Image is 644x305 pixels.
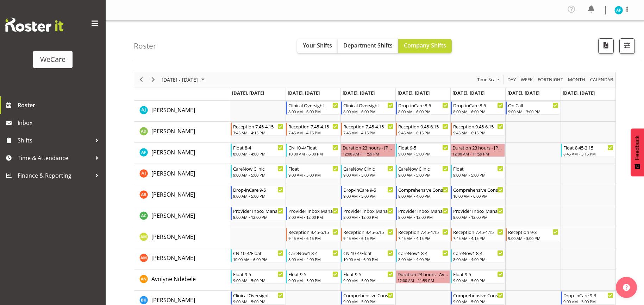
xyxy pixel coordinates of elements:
div: Float [453,165,503,172]
div: Andrew Casburn"s event - Provider Inbox Management Begin From Friday, September 12, 2025 at 8:00:... [451,207,505,220]
div: Amy Johannsen"s event - CareNow Clinic Begin From Wednesday, September 10, 2025 at 9:00:00 AM GMT... [341,165,395,178]
div: Andrew Casburn"s event - Provider Inbox Management Begin From Wednesday, September 10, 2025 at 8:... [341,207,395,220]
div: 8:00 AM - 12:00 PM [398,214,448,220]
button: Department Shifts [338,39,398,53]
div: 8:00 AM - 12:00 PM [233,214,283,220]
div: Antonia Mao"s event - Reception 7.45-4.15 Begin From Thursday, September 11, 2025 at 7:45:00 AM G... [396,228,450,241]
div: Alex Ferguson"s event - Duration 23 hours - Alex Ferguson Begin From Friday, September 12, 2025 a... [451,144,505,157]
span: Time & Attendance [18,153,92,163]
div: CareNow Clinic [233,165,283,172]
div: Reception 7.45-4.15 [453,228,503,235]
div: Aleea Devenport"s event - Reception 9.45-6.15 Begin From Friday, September 12, 2025 at 9:45:00 AM... [451,122,505,136]
span: Finance & Reporting [18,170,92,181]
div: WeCare [40,54,65,65]
div: Ashley Mendoza"s event - CareNow1 8-4 Begin From Friday, September 12, 2025 at 8:00:00 AM GMT+12:... [451,249,505,262]
div: 7:45 AM - 4:15 PM [453,235,503,241]
span: Your Shifts [303,42,332,49]
div: Andrea Ramirez"s event - Drop-inCare 9-5 Begin From Wednesday, September 10, 2025 at 9:00:00 AM G... [341,186,395,199]
div: Drop-inCare 8-6 [398,102,448,109]
span: [PERSON_NAME] [151,127,195,135]
img: Rosterit website logo [5,18,63,32]
button: September 08 - 14, 2025 [161,75,208,84]
td: Andrea Ramirez resource [134,185,230,206]
div: AJ Jones"s event - Drop-inCare 8-6 Begin From Thursday, September 11, 2025 at 8:00:00 AM GMT+12:0... [396,101,450,115]
div: Provider Inbox Management [288,207,338,214]
span: [DATE], [DATE] [398,90,430,96]
div: 10:00 AM - 6:00 PM [233,256,283,262]
div: 9:00 AM - 5:00 PM [343,193,393,199]
span: [DATE], [DATE] [507,90,539,96]
span: [DATE], [DATE] [288,90,320,96]
div: CareNow Clinic [343,165,393,172]
span: Day [507,75,517,84]
div: Amy Johannsen"s event - Float Begin From Friday, September 12, 2025 at 9:00:00 AM GMT+12:00 Ends ... [451,165,505,178]
div: Alex Ferguson"s event - Float 9-5 Begin From Thursday, September 11, 2025 at 9:00:00 AM GMT+12:00... [396,144,450,157]
span: calendar [589,75,614,84]
div: Provider Inbox Management [398,207,448,214]
div: Brian Ko"s event - Drop-inCare 9-3 Begin From Sunday, September 14, 2025 at 9:00:00 AM GMT+12:00 ... [561,291,615,305]
div: CareNow1 8-4 [453,249,503,256]
div: Reception 7.45-4.15 [343,123,393,130]
div: 9:00 AM - 5:00 PM [288,172,338,178]
div: Ashley Mendoza"s event - CareNow1 8-4 Begin From Thursday, September 11, 2025 at 8:00:00 AM GMT+1... [396,249,450,262]
div: Float 8-4 [233,144,283,151]
a: [PERSON_NAME] [151,296,195,304]
button: Feedback - Show survey [631,128,644,176]
div: Alex Ferguson"s event - Float 8-4 Begin From Monday, September 8, 2025 at 8:00:00 AM GMT+12:00 En... [231,144,285,157]
div: Aleea Devenport"s event - Reception 7.45-4.15 Begin From Wednesday, September 10, 2025 at 7:45:00... [341,122,395,136]
span: [PERSON_NAME] [151,170,195,177]
div: AJ Jones"s event - Clinical Oversight Begin From Wednesday, September 10, 2025 at 8:00:00 AM GMT+... [341,101,395,115]
button: Fortnight [537,75,564,84]
a: [PERSON_NAME] [151,190,195,199]
div: 8:00 AM - 4:00 PM [398,256,448,262]
span: [DATE] - [DATE] [161,75,199,84]
div: Reception 9.45-6.15 [343,228,393,235]
span: Month [567,75,586,84]
div: 7:45 AM - 4:15 PM [288,130,338,135]
button: Your Shifts [297,39,338,53]
div: Andrea Ramirez"s event - Comprehensive Consult 10-6 Begin From Friday, September 12, 2025 at 10:0... [451,186,505,199]
div: 8:00 AM - 4:00 PM [398,193,448,199]
div: Duration 23 hours - [PERSON_NAME] [343,144,393,151]
div: Ashley Mendoza"s event - CareNow1 8-4 Begin From Tuesday, September 9, 2025 at 8:00:00 AM GMT+12:... [286,249,340,262]
div: Reception 7.45-4.15 [233,123,283,130]
h4: Roster [134,42,156,50]
span: Company Shifts [404,42,446,49]
td: Ashley Mendoza resource [134,248,230,269]
div: Aleea Devenport"s event - Reception 7.45-4.15 Begin From Tuesday, September 9, 2025 at 7:45:00 AM... [286,122,340,136]
span: [PERSON_NAME] [151,106,195,114]
div: Duration 23 hours - [PERSON_NAME] [452,144,503,151]
div: 9:00 AM - 5:00 PM [398,151,448,157]
td: Andrew Casburn resource [134,206,230,227]
button: Previous [137,75,146,84]
div: 9:00 AM - 5:00 PM [453,299,503,304]
div: Provider Inbox Management [233,207,283,214]
span: [DATE], [DATE] [232,90,264,96]
div: Brian Ko"s event - Clinical Oversight Begin From Monday, September 8, 2025 at 9:00:00 AM GMT+12:0... [231,291,285,305]
div: 9:00 AM - 5:00 PM [398,172,448,178]
div: 12:00 AM - 11:59 PM [452,151,503,157]
span: Fortnight [537,75,564,84]
div: Andrea Ramirez"s event - Drop-inCare 9-5 Begin From Monday, September 8, 2025 at 9:00:00 AM GMT+1... [231,186,285,199]
div: 9:00 AM - 5:00 PM [233,172,283,178]
div: Brian Ko"s event - Comprehensive Consult 9-5 Begin From Wednesday, September 10, 2025 at 9:00:00 ... [341,291,395,305]
button: Timeline Month [567,75,587,84]
div: On Call [508,102,558,109]
td: Antonia Mao resource [134,227,230,248]
span: [PERSON_NAME] [151,254,195,262]
span: [PERSON_NAME] [151,148,195,156]
button: Download a PDF of the roster according to the set date range. [598,38,614,54]
div: Reception 9-3 [508,228,558,235]
div: Provider Inbox Management [343,207,393,214]
td: AJ Jones resource [134,101,230,122]
div: AJ Jones"s event - Clinical Oversight Begin From Tuesday, September 9, 2025 at 8:00:00 AM GMT+12:... [286,101,340,115]
div: Drop-inCare 8-6 [453,102,503,109]
div: CareNow1 8-4 [398,249,448,256]
span: Inbox [18,117,102,128]
div: Previous [135,72,147,87]
a: Avolyne Ndebele [151,275,196,283]
div: Reception 7.45-4.15 [398,228,448,235]
div: 9:00 AM - 5:00 PM [343,299,393,304]
div: 9:00 AM - 3:00 PM [508,235,558,241]
div: Drop-inCare 9-5 [343,186,393,193]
